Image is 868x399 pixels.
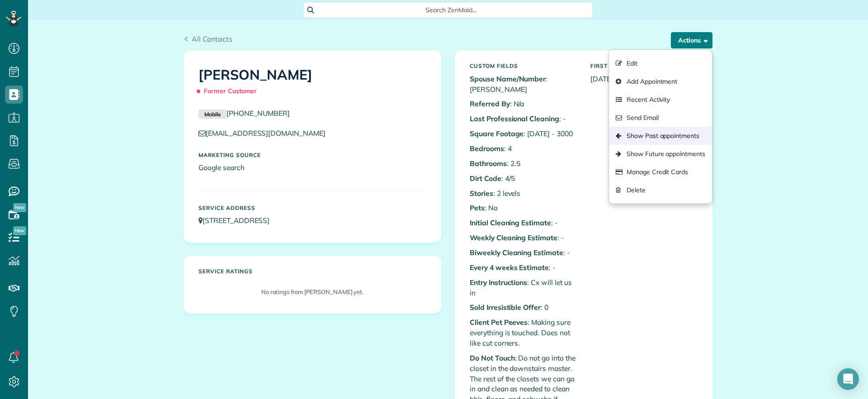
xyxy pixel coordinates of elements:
b: Sold Irresistible Offer [470,303,541,312]
a: Show Future appointments [609,145,712,163]
p: : 4 [470,143,577,154]
b: Bathrooms [470,159,507,168]
a: Add Appointment [609,72,712,90]
h5: Service ratings [198,268,426,274]
a: Show Past appointments [609,127,712,145]
p: : - [470,218,577,228]
p: : 2 levels [470,188,577,199]
h1: [PERSON_NAME] [198,67,426,99]
p: : 0 [470,302,577,313]
a: Delete [609,181,712,199]
span: Former Customer [198,83,261,99]
b: Pets [470,203,485,212]
h5: Marketing Source [198,152,426,158]
a: [EMAIL_ADDRESS][DOMAIN_NAME] [198,128,334,138]
a: Mobile[PHONE_NUMBER] [198,109,290,118]
p: : - [470,247,577,258]
b: Client Pet Peeves [470,318,528,327]
b: Entry Instructions [470,278,527,287]
p: : Cx will let us in [470,277,577,298]
span: New [13,226,26,235]
p: : - [470,233,577,243]
a: Send Email [609,109,712,127]
p: [DATE] [590,74,698,84]
a: [STREET_ADDRESS] [198,216,278,225]
b: Stories [470,189,493,198]
b: Spouse Name/Number [470,74,546,83]
p: : - [470,262,577,273]
div: Open Intercom Messenger [837,368,859,390]
span: All Contacts [192,34,232,43]
button: Actions [671,32,712,48]
b: Last Professional Cleaning [470,114,559,123]
h5: Custom Fields [470,63,577,69]
a: Manage Credit Cards [609,163,712,181]
b: Every 4 weeks Estimate [470,263,549,272]
p: : Making sure everything is touched. Does not like cut corners. [470,317,577,348]
p: : - [470,114,577,124]
b: Bedrooms [470,144,504,153]
p: : No [470,203,577,213]
p: No ratings from [PERSON_NAME] yet. [203,288,422,296]
b: Referred By [470,99,510,108]
p: : 2.5 [470,158,577,169]
a: All Contacts [184,33,232,44]
span: New [13,203,26,212]
b: Weekly Cleaning Estimate [470,233,557,242]
b: Square Footage [470,129,524,138]
a: Edit [609,54,712,72]
b: Initial Cleaning Estimate [470,218,551,227]
b: Do Not Touch [470,353,515,362]
p: Google search [198,162,426,173]
p: : N/a [470,99,577,109]
h5: First Serviced On [590,63,698,69]
a: Recent Activity [609,90,712,109]
p: : [PERSON_NAME] [470,74,577,95]
p: : [DATE] - 3000 [470,128,577,139]
p: : 4/5 [470,173,577,184]
b: Dirt Code [470,174,501,183]
b: Biweekly Cleaning Estimate [470,248,563,257]
small: Mobile [198,109,226,119]
h5: Service Address [198,205,426,211]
